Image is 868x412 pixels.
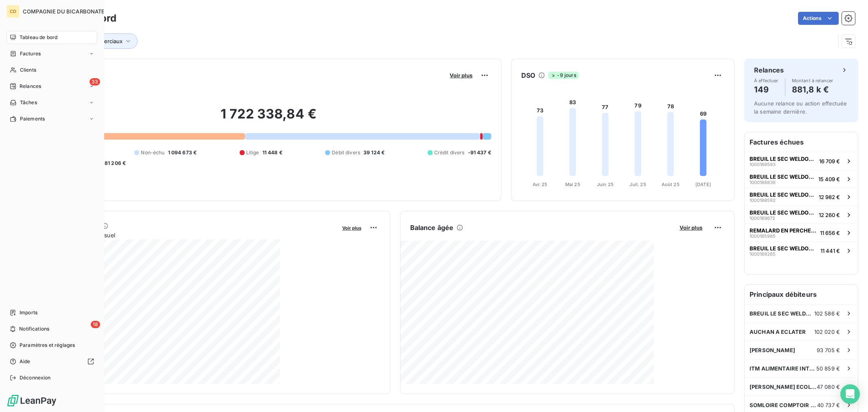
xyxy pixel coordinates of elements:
span: Notifications [19,325,49,333]
div: CD [7,5,20,18]
h6: Relances [754,65,784,75]
div: Open Intercom Messenger [840,384,860,404]
span: 1000189672 [750,216,775,221]
span: Non-échu [141,149,164,156]
tspan: Mai 25 [565,182,580,187]
button: BREUIL LE SEC WELDOM ENTREPOT-30100018926511 441 € [745,241,858,259]
span: Déconnexion [20,374,51,381]
span: 16 709 € [819,158,840,164]
span: Tableau de bord [20,34,57,41]
h6: Factures échues [745,132,858,152]
span: 1000189593 [750,162,776,167]
button: BREUIL LE SEC WELDOM ENTREPOT-30100018859212 982 € [745,188,858,206]
h2: 1 722 338,84 € [46,106,491,130]
span: BREUIL LE SEC WELDOM ENTREPOT-30 [750,156,816,162]
span: À effectuer [754,78,778,83]
span: -81 206 € [102,160,126,167]
span: Montant à relancer [792,78,833,83]
span: Paiements [20,115,45,123]
button: BREUIL LE SEC WELDOM ENTREPOT-30100018959316 709 € [745,152,858,170]
span: Paramètres et réglages [20,342,75,349]
button: Actions [798,12,839,25]
span: 93 705 € [817,347,840,353]
span: 50 859 € [816,365,840,372]
span: BREUIL LE SEC WELDOM ENTREPOT-30 [750,209,816,216]
span: REMALARD EN PERCHE BFC USINE [750,227,817,234]
span: 11 656 € [820,230,840,236]
span: Litige [246,149,259,156]
span: Débit divers [332,149,360,156]
span: 11 448 € [262,149,282,156]
span: [PERSON_NAME] [750,347,795,353]
h6: Principaux débiteurs [745,285,858,304]
span: BREUIL LE SEC WELDOM ENTREPOT-30 [750,310,814,317]
span: Aide [20,358,31,365]
span: 1000189265 [750,252,776,256]
tspan: Juil. 25 [630,182,646,187]
span: Voir plus [342,225,361,231]
span: Voir plus [680,224,702,231]
span: Clients [20,66,36,74]
span: BREUIL LE SEC WELDOM ENTREPOT-30 [750,173,815,180]
span: COMPAGNIE DU BICARBONATE [23,8,105,15]
span: 102 020 € [814,329,840,335]
span: AUCHAN A ECLATER [750,329,806,335]
span: Aucune relance ou action effectuée la semaine dernière. [754,100,847,115]
span: 39 124 € [363,149,385,156]
h6: Balance âgée [410,223,454,232]
span: Relances [20,83,41,90]
span: ITM ALIMENTAIRE INTERNATIONAL [750,365,816,372]
button: BREUIL LE SEC WELDOM ENTREPOT-30100018967212 260 € [745,206,858,224]
span: 1000188836 [750,180,776,185]
span: Voir plus [450,72,472,79]
span: 1000188592 [750,198,776,203]
span: SOMLOIRE COMPTOIR DES LYS [750,402,817,408]
span: 47 080 € [817,384,840,390]
span: Factures [20,50,41,57]
span: 18 [91,321,100,328]
span: 33 [90,78,100,85]
span: BREUIL LE SEC WELDOM ENTREPOT-30 [750,191,816,198]
tspan: Avr. 25 [533,182,548,187]
span: 102 586 € [814,310,840,317]
h4: 881,8 k € [792,83,833,96]
tspan: Juin 25 [597,182,614,187]
span: 1 094 673 € [168,149,197,156]
button: Voir plus [447,72,475,79]
button: Voir plus [340,224,364,231]
span: Crédit divers [434,149,465,156]
button: BREUIL LE SEC WELDOM ENTREPOT-30100018883615 409 € [745,170,858,188]
button: Voir plus [677,224,705,231]
span: Tâches [20,99,37,106]
button: REMALARD EN PERCHE BFC USINE100018598511 656 € [745,224,858,241]
span: 12 982 € [819,194,840,200]
span: 40 737 € [817,402,840,408]
tspan: [DATE] [695,182,711,187]
span: 15 409 € [818,176,840,182]
span: [PERSON_NAME] ECOLLIM HOLDINGS SL [750,384,817,390]
span: 11 441 € [820,248,840,254]
h4: 149 [754,83,778,96]
span: BREUIL LE SEC WELDOM ENTREPOT-30 [750,245,817,252]
img: Logo LeanPay [7,394,57,407]
span: -9 jours [548,72,578,79]
h6: DSO [521,70,535,80]
span: Chiffre d'affaires mensuel [46,231,337,239]
span: 1000185985 [750,234,776,239]
span: Imports [20,309,37,316]
a: Aide [7,355,97,368]
span: -91 437 € [468,149,491,156]
tspan: Août 25 [662,182,680,187]
span: 12 260 € [819,212,840,218]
